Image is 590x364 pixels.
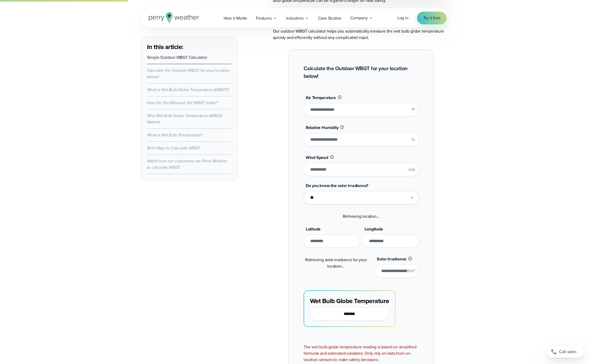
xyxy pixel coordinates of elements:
h2: Calculate the Outdoor WBGT for your location below! [304,65,419,80]
span: Longitude [365,226,383,232]
span: How it Works [224,15,247,21]
span: Company [350,15,368,21]
span: Latitude [306,226,321,232]
a: Simple Outdoor WBGT Calculator [147,54,207,60]
a: Calculate the Outdoor WBGT for your location below! [147,67,230,80]
span: Features [256,15,272,21]
a: Case Studies [313,13,346,24]
a: What is Wet Bulb Temperature? [147,132,203,138]
a: Best Ways to Calculate WBGT [147,145,201,151]
span: Retrieving location... [343,213,380,219]
a: What is Wet Bulb Globe Temperature (WBGT)? [147,87,229,93]
p: Our outdoor WBGT calculator helps you automatically measure the wet bulb globe temperature quickl... [273,28,450,41]
span: Try it free [423,15,440,21]
span: Wind Speed [306,154,328,161]
span: Call sales [559,349,576,355]
a: Why Wet Bulb Globe Temperature (WBGT) Matters [147,113,223,125]
span: Air Temperature [306,95,336,101]
span: Industries [286,15,304,21]
span: Retrieving solar irradiance for your location... [305,257,367,269]
a: How Do You Measure the WBGT Index? [147,100,218,106]
a: Try it free [417,12,447,24]
span: Log in [397,15,409,21]
a: Call sales [547,346,584,358]
a: How it Works [219,13,252,24]
span: Do you know the solar irradiance? [306,183,368,189]
span: Solar Irradiance [377,256,406,262]
span: Case Studies [318,15,341,21]
a: Watch how our customers use Perry Weather to calculate WBGT [147,158,227,170]
div: The wet bulb globe temperature reading is based on simplified formulas and estimated variables. O... [304,344,419,363]
a: Log in [397,15,409,21]
span: Relative Humidity [306,125,339,131]
h3: In this article: [147,43,231,51]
